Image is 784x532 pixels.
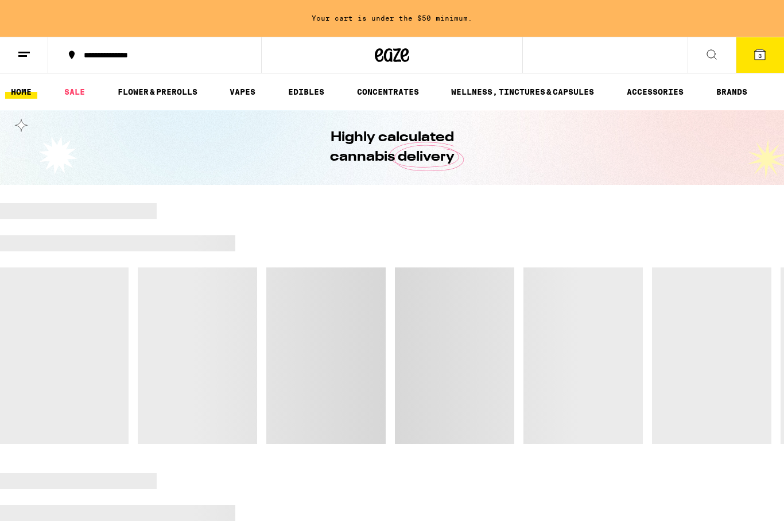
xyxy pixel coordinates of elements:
[224,85,261,99] a: VAPES
[758,52,762,59] span: 3
[351,85,425,99] a: CONCENTRATES
[711,85,753,99] a: BRANDS
[621,85,689,99] a: ACCESSORIES
[736,37,784,73] button: 3
[445,85,600,99] a: WELLNESS, TINCTURES & CAPSULES
[282,85,330,99] a: EDIBLES
[112,85,203,99] a: FLOWER & PREROLLS
[5,85,37,99] a: HOME
[297,128,487,167] h1: Highly calculated cannabis delivery
[59,85,91,99] a: SALE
